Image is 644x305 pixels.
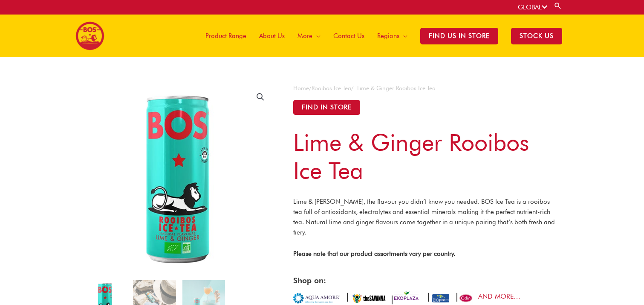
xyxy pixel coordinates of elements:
[205,23,246,49] span: Product Range
[293,100,360,115] button: Find in Store
[426,291,430,302] span: |
[518,3,547,11] a: GLOBAL
[84,83,274,274] img: EU_BOS_250ml_L&G
[455,291,459,302] span: |
[478,292,520,300] a: AND MORE…
[414,15,505,57] a: Find Us in Store
[390,294,419,304] span: |
[327,15,371,57] a: Contact Us
[333,23,364,49] span: Contact Us
[293,250,455,258] strong: Please note that our product assortments vary per country.
[193,15,569,57] nav: Site Navigation
[377,23,399,49] span: Regions
[554,2,562,10] a: Search button
[293,276,326,285] span: Shop on:
[297,23,312,49] span: More
[505,15,569,57] a: STOCK US
[253,15,291,57] a: About Us
[312,85,351,91] a: Rooibos Ice Tea
[293,196,560,238] p: Lime & [PERSON_NAME], the flavour you didn’t know you needed. BOS Ice Tea is a rooibos tea full o...
[293,83,560,93] nav: Breadcrumb
[420,28,498,44] span: Find Us in Store
[253,89,268,105] a: View full-screen image gallery
[75,21,104,50] img: BOS logo finals-200px
[345,291,349,302] span: |
[371,15,414,57] a: Regions
[511,28,562,44] span: STOCK US
[293,128,560,185] h1: Lime & Ginger Rooibos Ice Tea
[291,15,327,57] a: More
[293,85,309,91] a: Home
[199,15,253,57] a: Product Range
[259,23,285,49] span: About Us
